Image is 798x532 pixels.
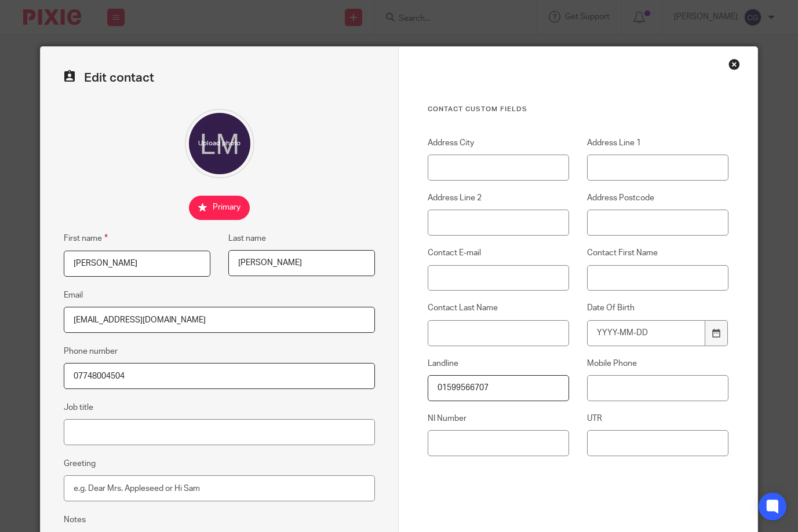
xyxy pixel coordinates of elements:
[587,413,728,424] label: UTR
[587,320,705,346] input: YYYY-MM-DD
[428,192,569,204] label: Address Line 2
[587,137,728,149] label: Address Line 1
[64,289,83,301] label: Email
[587,358,728,369] label: Mobile Phone
[64,70,376,86] h2: Edit contact
[587,302,728,314] label: Date Of Birth
[428,105,728,114] h3: Contact Custom fields
[428,137,569,149] label: Address City
[428,358,569,369] label: Landline
[587,247,728,259] label: Contact First Name
[587,192,728,204] label: Address Postcode
[64,475,376,501] input: e.g. Dear Mrs. Appleseed or Hi Sam
[428,413,569,424] label: NI Number
[728,58,740,70] div: Close this dialog window
[64,514,86,526] label: Notes
[64,232,108,245] label: First name
[428,302,569,314] label: Contact Last Name
[64,458,96,469] label: Greeting
[228,233,266,244] label: Last name
[64,402,93,413] label: Job title
[64,346,118,357] label: Phone number
[428,247,569,259] label: Contact E-mail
